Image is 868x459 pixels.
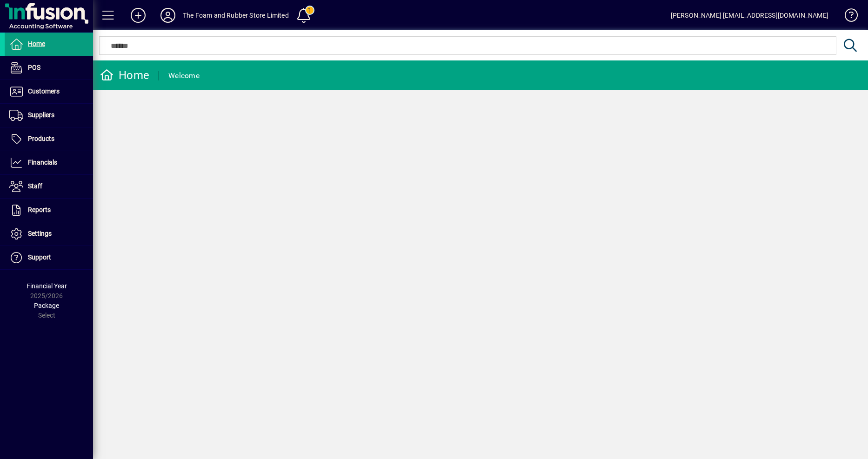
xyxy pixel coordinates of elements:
[34,302,59,309] span: Package
[28,87,60,95] span: Customers
[5,222,93,246] a: Settings
[27,282,67,290] span: Financial Year
[28,253,51,261] span: Support
[153,7,183,24] button: Profile
[28,64,40,71] span: POS
[28,182,42,190] span: Staff
[5,151,93,174] a: Financials
[5,175,93,198] a: Staff
[5,104,93,127] a: Suppliers
[100,68,149,83] div: Home
[5,56,93,80] a: POS
[183,8,289,23] div: The Foam and Rubber Store Limited
[168,68,200,83] div: Welcome
[28,159,57,166] span: Financials
[5,127,93,151] a: Products
[28,40,45,47] span: Home
[671,8,828,23] div: [PERSON_NAME] [EMAIL_ADDRESS][DOMAIN_NAME]
[5,246,93,269] a: Support
[5,199,93,222] a: Reports
[5,80,93,103] a: Customers
[28,111,54,119] span: Suppliers
[28,206,51,213] span: Reports
[28,135,54,142] span: Products
[123,7,153,24] button: Add
[28,230,52,237] span: Settings
[838,2,856,32] a: Knowledge Base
